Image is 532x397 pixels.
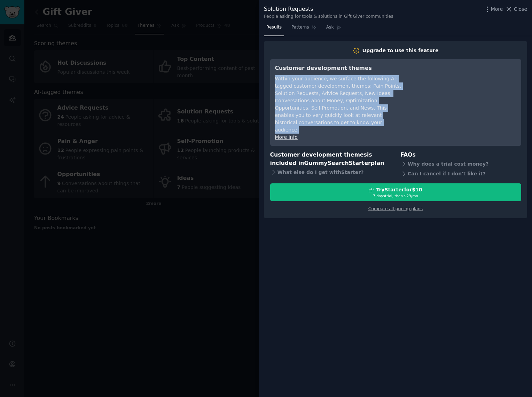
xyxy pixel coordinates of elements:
[484,6,503,13] button: More
[400,169,521,178] div: Can I cancel if I don't like it?
[264,22,284,36] a: Results
[368,206,423,211] a: Compare all pricing plans
[266,24,282,31] span: Results
[412,64,516,116] iframe: YouTube video player
[376,186,422,193] div: Try Starter for $10
[270,151,391,168] h3: Customer development themes is included in plan
[304,160,370,166] span: GummySearch Starter
[491,6,503,13] span: More
[400,159,521,169] div: Why does a trial cost money?
[264,5,393,14] div: Solution Requests
[275,134,298,140] a: More info
[505,6,527,13] button: Close
[275,64,402,73] h3: Customer development themes
[275,75,402,134] div: Within your audience, we surface the following AI-tagged customer development themes: Pain Points...
[291,24,309,31] span: Patterns
[400,151,521,159] h3: FAQs
[514,6,527,13] span: Close
[264,14,393,20] div: People asking for tools & solutions in Gift Giver communities
[270,168,391,177] div: What else do I get with Starter ?
[289,22,319,36] a: Patterns
[271,193,521,198] div: 7 days trial, then $ 29 /mo
[326,24,334,31] span: Ask
[362,47,439,54] div: Upgrade to use this feature
[324,22,344,36] a: Ask
[270,183,521,201] button: TryStarterfor$107 daystrial, then $29/mo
